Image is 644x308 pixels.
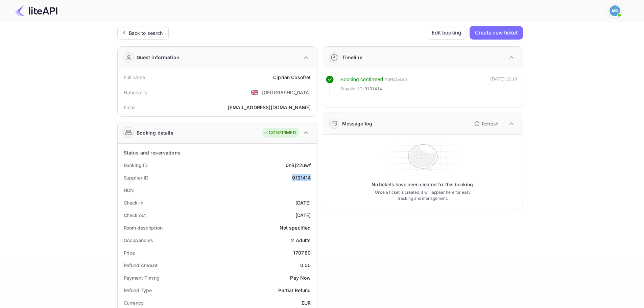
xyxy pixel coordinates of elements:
div: Not specified [280,224,311,231]
div: Check out [124,212,146,219]
div: [DATE] 12:19 [491,76,517,95]
div: Booking details [137,129,173,136]
button: Edit booking [426,26,467,40]
div: Back to search [129,29,163,37]
img: LiteAPI Logo [15,5,57,16]
div: Price [124,249,135,256]
button: Refresh [470,118,501,129]
div: Message log [342,120,373,127]
div: Payment Timing [124,274,160,281]
img: Mohcine Belkhir [610,5,620,16]
div: # 3945443 [384,76,407,84]
div: [DATE] [295,199,311,206]
div: Status and reservations [124,149,181,156]
div: Booking ID [124,162,148,169]
div: Refund Amount [124,262,158,269]
div: Guest information [137,54,180,61]
div: Check-in [124,199,143,206]
div: [DATE] [295,212,311,219]
div: 9131414 [292,174,311,181]
p: No tickets have been created for this booking. [372,181,474,188]
div: Pay Now [290,274,311,281]
div: 0nBj22uwf [286,162,311,169]
div: HCN [124,187,134,194]
div: 2 Adults [291,237,311,244]
div: Ciprian Cosofret [273,74,311,81]
div: Partial Refund [278,287,311,294]
div: Full name [124,74,145,81]
div: EUR [302,299,311,306]
div: Supplier ID [124,174,148,181]
div: Occupancies [124,237,153,244]
div: 1707.80 [293,249,311,256]
div: Nationality [124,89,148,96]
p: Once a ticket is created, it will appear here for easy tracking and management. [369,189,476,202]
span: United States [251,86,259,98]
div: Room description [124,224,163,231]
div: Email [124,104,136,111]
div: 0.00 [300,262,311,269]
div: [EMAIL_ADDRESS][DOMAIN_NAME] [228,104,311,111]
div: Booking confirmed [340,76,383,84]
div: [GEOGRAPHIC_DATA] [262,89,311,96]
div: Refund Type [124,287,152,294]
div: CONFIRMED [264,129,296,136]
div: Currency [124,299,144,306]
span: 9131414 [364,86,382,92]
button: Create new ticket [470,26,523,40]
span: Supplier ID: [340,86,364,92]
div: Timeline [342,54,362,61]
p: Refresh [482,120,498,127]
